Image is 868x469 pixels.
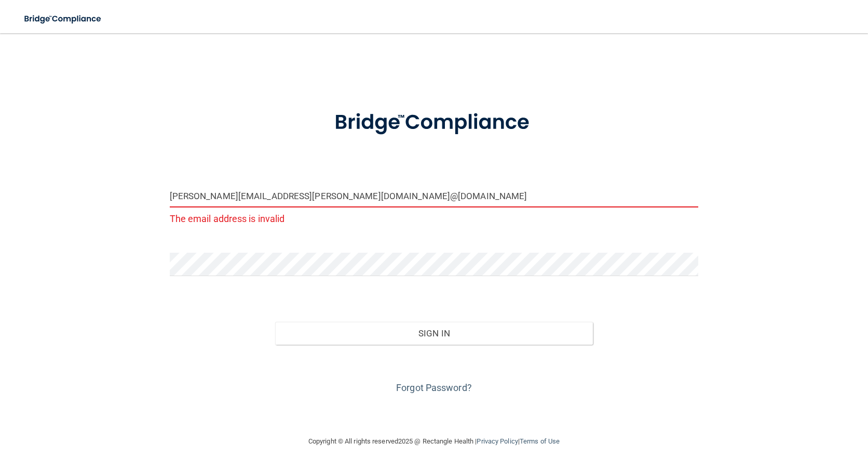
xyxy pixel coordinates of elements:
[313,96,555,150] img: bridge_compliance_login_screen.278c3ca4.svg
[16,8,111,30] img: bridge_compliance_login_screen.278c3ca4.svg
[396,382,472,393] a: Forgot Password?
[170,210,699,227] p: The email address is invalid
[275,322,592,345] button: Sign In
[245,425,623,458] div: Copyright © All rights reserved 2025 @ Rectangle Health | |
[520,437,560,445] a: Terms of Use
[170,184,699,207] input: Email
[477,437,518,445] a: Privacy Policy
